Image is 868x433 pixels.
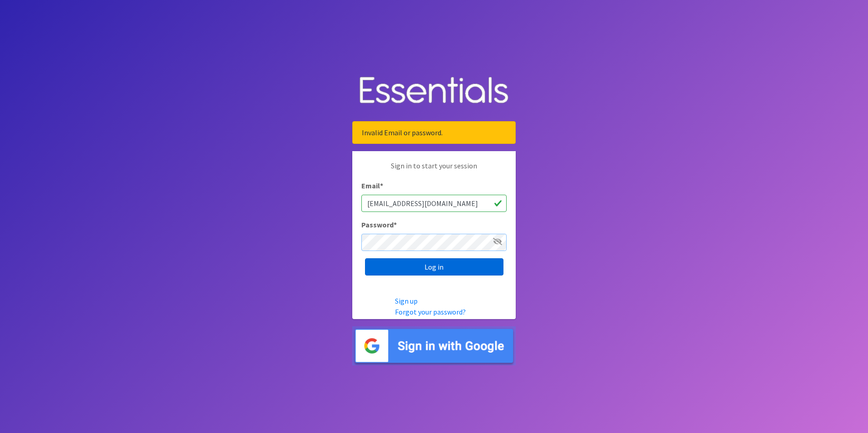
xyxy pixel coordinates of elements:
a: Sign up [395,296,418,305]
abbr: required [380,181,383,190]
input: Log in [365,258,503,276]
p: Sign in to start your session [361,160,507,180]
abbr: required [394,220,397,229]
label: Password [361,219,397,230]
img: Sign in with Google [352,326,516,366]
label: Email [361,180,383,191]
img: Human Essentials [352,68,516,114]
div: Invalid Email or password. [352,121,516,144]
a: Forgot your password? [395,307,466,316]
